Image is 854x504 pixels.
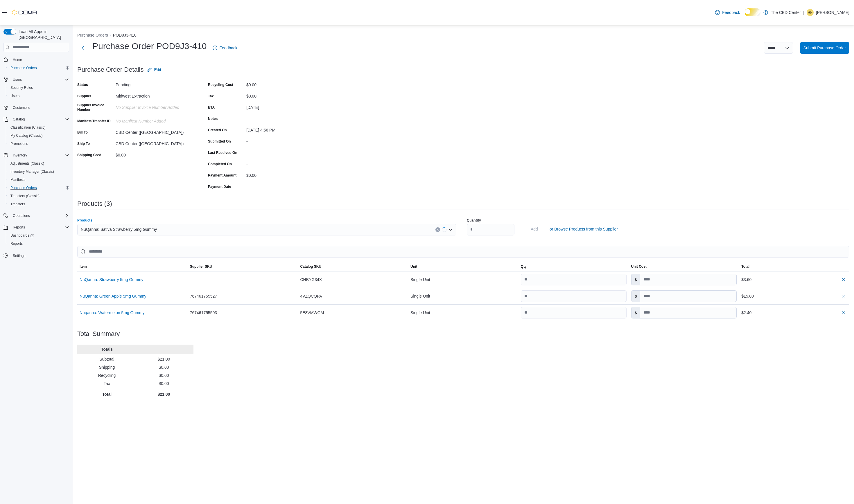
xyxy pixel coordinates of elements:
[10,85,33,90] span: Security Roles
[77,94,91,98] label: Supplier
[246,137,324,144] div: -
[8,168,56,175] a: Inventory Manager (Classic)
[208,82,233,87] label: Recycling Cost
[816,9,849,16] p: [PERSON_NAME]
[741,293,847,300] div: $15.00
[10,169,54,174] span: Inventory Manager (Classic)
[521,223,540,235] button: Add
[10,212,69,219] span: Operations
[8,192,42,199] a: Transfers (Classic)
[190,264,212,269] span: Supplier SKU
[808,9,812,16] span: RF
[8,184,39,191] a: Purchase Orders
[77,218,92,223] label: Products
[208,116,218,121] label: Notes
[8,64,69,71] span: Purchase Orders
[6,184,71,192] button: Purchase Orders
[547,223,620,235] button: or Browse Products from this Supplier
[8,140,31,147] a: Promotions
[113,33,137,37] button: POD9J3-410
[80,381,134,386] p: Tax
[190,309,217,316] span: 767461755503
[722,10,740,15] span: Feedback
[1,251,71,260] button: Settings
[10,224,27,231] button: Reports
[80,391,134,397] p: Total
[77,141,90,146] label: Ship To
[10,161,44,166] span: Adjustments (Classic)
[208,128,227,132] label: Created On
[10,66,37,70] span: Purchase Orders
[803,9,804,16] p: |
[1,151,71,159] button: Inventory
[77,32,849,39] nav: An example of EuiBreadcrumbs
[10,125,46,130] span: Classification (Classic)
[631,307,640,318] label: $
[210,42,240,54] a: Feedback
[8,240,69,247] span: Reports
[10,76,69,83] span: Users
[92,40,207,52] h1: Purchase Order POD9J3-410
[6,159,71,168] button: Adjustments (Classic)
[13,77,22,82] span: Users
[77,262,188,271] button: Item
[13,253,25,258] span: Settings
[6,176,71,184] button: Manifests
[246,182,324,189] div: -
[13,57,22,62] span: Home
[448,227,453,232] button: Open list of options
[6,231,71,240] a: Dashboards
[145,64,164,75] button: Edit
[246,148,324,155] div: -
[10,56,24,63] a: Home
[77,153,101,157] label: Shipping Cost
[771,9,801,16] p: The CBD Center
[80,277,143,282] button: NuQanna: Strawberry 5mg Gummy
[10,133,43,138] span: My Catalog (Classic)
[300,276,322,283] span: CHBYG34X
[246,114,324,121] div: -
[246,103,324,110] div: [DATE]
[8,64,39,71] a: Purchase Orders
[116,80,193,87] div: Pending
[629,262,739,271] button: Unit Cost
[6,92,71,100] button: Users
[8,124,69,131] span: Classification (Classic)
[8,176,69,183] span: Manifests
[8,176,28,183] a: Manifests
[8,168,69,175] span: Inventory Manager (Classic)
[208,105,215,110] label: ETA
[300,264,321,269] span: Catalog SKU
[8,84,69,91] span: Security Roles
[246,91,324,98] div: $0.00
[467,218,481,223] label: Quantity
[8,140,69,147] span: Promotions
[10,104,32,111] a: Customers
[8,132,69,139] span: My Catalog (Classic)
[631,291,640,302] label: $
[800,42,849,54] button: Submit Purchase Order
[116,128,193,135] div: CBD Center ([GEOGRAPHIC_DATA])
[6,123,71,132] button: Classification (Classic)
[6,240,71,248] button: Reports
[6,132,71,140] button: My Catalog (Classic)
[77,42,89,54] button: Next
[6,200,71,208] button: Transfers
[246,159,324,166] div: -
[6,84,71,92] button: Security Roles
[10,152,29,159] button: Inventory
[116,116,193,123] div: No Manifest Number added
[8,92,22,99] a: Users
[807,9,814,16] div: Rebecka Fregoso
[521,264,527,269] span: Qty
[1,103,71,112] button: Customers
[1,223,71,231] button: Reports
[741,276,847,283] div: $3.60
[8,201,69,208] span: Transfers
[10,104,69,111] span: Customers
[6,140,71,148] button: Promotions
[10,177,25,182] span: Manifests
[137,372,191,378] p: $0.00
[10,116,27,123] button: Catalog
[10,76,24,83] button: Users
